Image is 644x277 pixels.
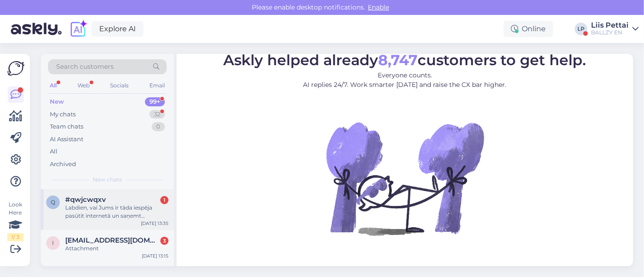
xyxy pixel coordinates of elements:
span: Askly helped already customers to get help. [224,51,586,69]
div: Liis Pettai [591,22,629,29]
div: All [48,80,58,91]
span: i [52,239,54,246]
div: [DATE] 13:35 [141,220,168,227]
span: #qwjcwqxv [65,196,106,204]
div: Attachment [65,244,168,253]
span: Search customers [56,62,114,72]
img: explore-ai [69,19,88,38]
div: 99+ [145,97,165,106]
div: My chats [50,110,76,119]
div: Email [148,80,167,91]
a: Liis PettaiBALLZY EN [591,22,639,36]
a: Explore AI [91,21,144,37]
div: New [50,97,64,106]
div: 1 [160,196,168,204]
div: Online [504,21,553,37]
div: 0 [152,122,165,131]
img: Askly Logo [7,61,24,76]
div: Labdien, vai Jums ir tāda iespēja pasūtīt internetā un saņemt [PERSON_NAME] dienā veikalā uz vietas? [65,204,168,220]
div: All [50,147,58,156]
div: Web [76,80,91,91]
span: New chats [93,176,122,184]
div: LP [575,23,587,35]
span: Enable [365,3,392,11]
div: AI Assistant [50,135,83,144]
span: q [51,199,55,205]
span: itpolalex@gmail.com [65,236,159,244]
div: [DATE] 13:15 [142,253,168,259]
div: 3 [160,237,168,245]
div: 1 / 3 [7,233,24,241]
div: Socials [108,80,130,91]
div: Look Here [7,201,24,241]
p: Everyone counts. AI replies 24/7. Work smarter [DATE] and raise the CX bar higher. [224,71,586,90]
div: Team chats [50,122,83,131]
img: No Chat active [323,97,486,260]
b: 8,747 [379,51,418,69]
div: 32 [149,110,165,119]
div: BALLZY EN [591,29,629,36]
div: Archived [50,160,76,169]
